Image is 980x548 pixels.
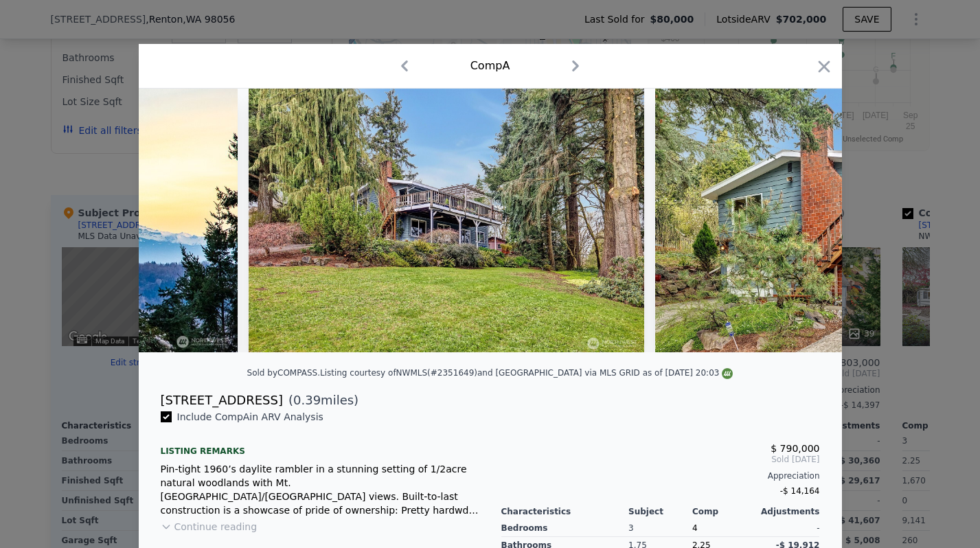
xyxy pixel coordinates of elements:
div: [STREET_ADDRESS] [161,391,283,410]
span: $ 790,000 [771,443,819,454]
span: Include Comp A in ARV Analysis [172,411,329,422]
div: Listing courtesy of NWMLS (#2351649) and [GEOGRAPHIC_DATA] via MLS GRID as of [DATE] 20:03 [320,368,733,378]
div: Characteristics [501,506,629,517]
img: NWMLS Logo [722,368,733,379]
div: - [756,520,820,537]
span: Sold [DATE] [501,454,820,465]
div: Bedrooms [501,520,629,537]
div: Comp [692,506,756,517]
img: Property Img [249,89,644,352]
div: Sold by COMPASS . [247,368,320,378]
button: Continue reading [161,520,258,534]
div: Appreciation [501,470,820,481]
div: Pin-tight 1960’s daylite rambler in a stunning setting of 1/2acre natural woodlands with Mt. [GEO... [161,462,479,517]
div: Subject [628,506,692,517]
span: 4 [692,523,698,533]
div: Listing remarks [161,435,479,457]
div: 3 [628,520,692,537]
div: Comp A [470,58,510,74]
div: Adjustments [756,506,820,517]
span: -$ 14,164 [780,486,820,496]
span: ( miles) [283,391,358,410]
span: 0.39 [293,393,321,407]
